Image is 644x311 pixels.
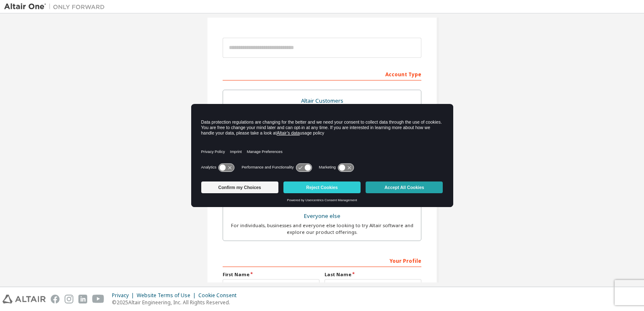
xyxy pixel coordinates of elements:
img: altair_logo.svg [3,295,46,303]
div: Altair Customers [228,95,416,107]
div: For individuals, businesses and everyone else looking to try Altair software and explore our prod... [228,222,416,236]
label: Last Name [325,271,421,278]
div: Privacy [112,292,137,299]
img: instagram.svg [65,295,73,303]
img: linkedin.svg [78,295,87,303]
div: Website Terms of Use [137,292,198,299]
div: Account Type [223,67,421,80]
img: facebook.svg [51,295,60,303]
div: Cookie Consent [198,292,241,299]
label: First Name [223,271,319,278]
img: youtube.svg [92,295,104,303]
div: Your Profile [223,254,421,267]
div: Everyone else [228,210,416,222]
p: © 2025 Altair Engineering, Inc. All Rights Reserved. [112,299,241,306]
img: Altair One [4,3,109,11]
